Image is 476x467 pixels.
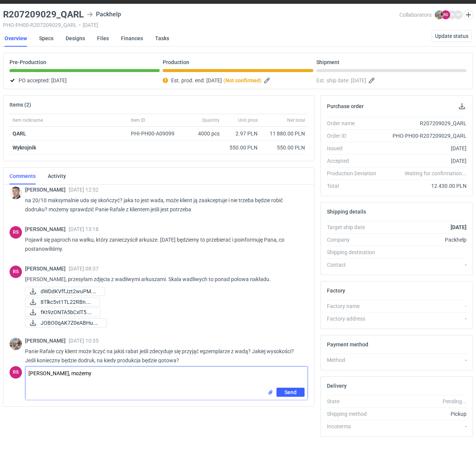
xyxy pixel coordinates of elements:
span: • [79,22,81,28]
a: Specs [39,30,53,47]
div: Pickup [383,410,467,418]
textarea: [PERSON_NAME], możemy [25,366,308,388]
div: Accepted [327,157,383,165]
span: Item nickname [13,117,43,123]
figcaption: JB [447,10,456,19]
a: Files [97,30,109,47]
h2: Shipping details [327,209,366,215]
a: QARL [13,131,26,137]
h2: Factory [327,288,345,294]
strong: [DATE] [451,224,467,230]
em: ( [223,77,225,83]
span: Collaborators [399,12,432,18]
span: [PERSON_NAME] [25,187,69,193]
a: Tasks [155,30,169,47]
a: fKt9zONTA5bCxlT5.png [25,308,101,317]
span: [PERSON_NAME] [25,338,69,344]
span: dWDdKVffJzt2wuPM.png [41,287,99,296]
div: [DATE] [383,145,467,152]
span: Send [284,390,297,395]
button: Send [276,388,305,397]
div: 12 430.00 PLN [383,182,467,190]
span: Net total [287,117,305,123]
div: Method [327,356,383,364]
button: Update status [432,30,472,42]
figcaption: RS [9,266,22,278]
span: Unit price [238,117,258,123]
div: PO accepted: [9,76,160,85]
p: Panie Rafale czy klient może liczyć na jakiś rabat jeśli zdecyduje się przyjąć egzemplarze z wadą... [25,347,302,365]
p: Pre-Production [9,59,46,65]
div: - [383,423,467,430]
div: Production Deviation [327,170,383,177]
a: Activity [48,168,66,184]
span: fKt9zONTA5bCxlT5.png [41,308,94,316]
span: [DATE] [351,76,366,85]
figcaption: RS [9,366,22,379]
div: 2.97 PLN [226,130,258,137]
p: na 20/10 maksymalnie uda się skończyć? jaka to jest wada, może klient ją zaakceptuje i nie trzeba... [25,196,302,214]
div: 550.00 PLN [226,144,258,151]
a: Finances [121,30,143,47]
em: Pending... [443,398,467,404]
div: Order name [327,120,383,127]
img: Michał Palasek [9,338,22,350]
h2: Purchase order [327,103,364,109]
span: [DATE] [51,76,67,85]
div: 550.00 PLN [264,144,305,151]
span: [DATE] 10:35 [69,338,99,344]
div: State [327,398,383,405]
h2: Items (2) [9,102,31,108]
span: [DATE] 12:52 [69,187,99,193]
a: JOBO0qAK7Z0eABHu.png [25,318,107,327]
p: Production [163,59,189,65]
div: [DATE] [383,157,467,165]
button: Edit estimated shipping date [368,76,377,85]
div: Factory address [327,315,383,322]
span: Quantity [202,117,220,123]
h2: Payment method [327,341,368,347]
figcaption: MP [454,10,463,19]
div: R207209029_QARL [383,120,467,127]
div: PHO-PH00-R207209029_QARL [383,132,467,140]
div: Issued [327,145,383,152]
span: [PERSON_NAME] [25,266,69,272]
span: Update status [435,33,468,39]
a: dWDdKVffJzt2wuPM.png [25,287,105,296]
div: Rafał Stani [9,226,22,239]
a: Overview [5,30,27,47]
span: [DATE] [206,76,222,85]
span: JOBO0qAK7Z0eABHu.png [41,319,101,327]
div: - [383,302,467,310]
h3: R207209029_QARL [3,10,84,19]
a: 8Tlkc5vt1TL22RBn.png [25,297,100,307]
button: Edit estimated production end date [263,76,272,85]
div: Shipping method [327,410,383,418]
em: Waiting for confirmation... [405,170,467,177]
div: - [383,356,467,364]
h2: Delivery [327,383,347,389]
div: Factory name [327,302,383,310]
div: - [383,315,467,322]
strong: Not confirmed [225,77,260,83]
p: [PERSON_NAME], przesyłam zdjęcia z wadliwymi arkuszami. Skala wadliwych to ponad połowa nakładu. [25,275,302,284]
div: Shipping destination [327,248,383,256]
a: Designs [66,30,85,47]
div: Total [327,182,383,190]
div: Rafał Stani [9,366,22,379]
p: Pojawił się paproch na wałku, który zanieczyścił arkusze. [DATE] będziemy to przebierać i poinfor... [25,235,302,253]
div: Target ship date [327,223,383,231]
div: dWDdKVffJzt2wuPM.png [25,287,101,296]
div: Contact [327,261,383,269]
div: Packhelp [383,236,467,244]
a: Comments [9,168,36,184]
div: Packhelp [87,10,121,19]
div: Incoterms [327,423,383,430]
img: Maciej Sikora [9,187,22,199]
div: PHO-PH00-R207209029_QARL [DATE] [3,22,399,28]
div: - [383,261,467,269]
